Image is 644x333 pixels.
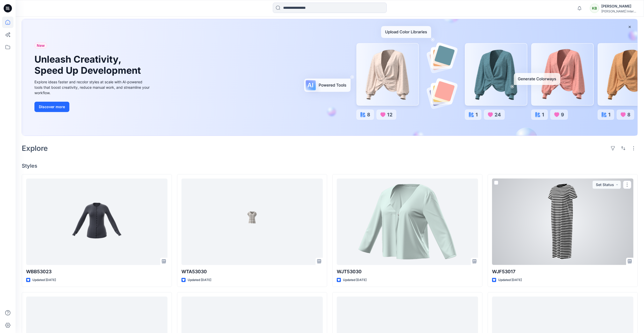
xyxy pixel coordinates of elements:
[22,163,638,169] h4: Styles
[343,277,367,283] p: Updated [DATE]
[181,268,323,275] p: WTA53030
[34,79,151,95] div: Explore ideas faster and recolor styles at scale with AI-powered tools that boost creativity, red...
[34,54,143,76] h1: Unleash Creativity, Speed Up Development
[22,144,48,152] h2: Explore
[188,277,211,283] p: Updated [DATE]
[337,268,478,275] p: WJT53030
[498,277,522,283] p: Updated [DATE]
[590,4,599,13] div: KB
[601,9,638,13] div: [PERSON_NAME] International
[337,179,478,265] a: WJT53030
[37,42,45,49] span: New
[492,268,633,275] p: WJF53017
[181,179,323,265] a: WTA53030
[32,277,56,283] p: Updated [DATE]
[601,3,638,9] div: [PERSON_NAME]
[34,102,69,112] button: Discover more
[26,179,167,265] a: WBB53023
[26,268,167,275] p: WBB53023
[492,179,633,265] a: WJF53017
[34,102,151,112] a: Discover more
